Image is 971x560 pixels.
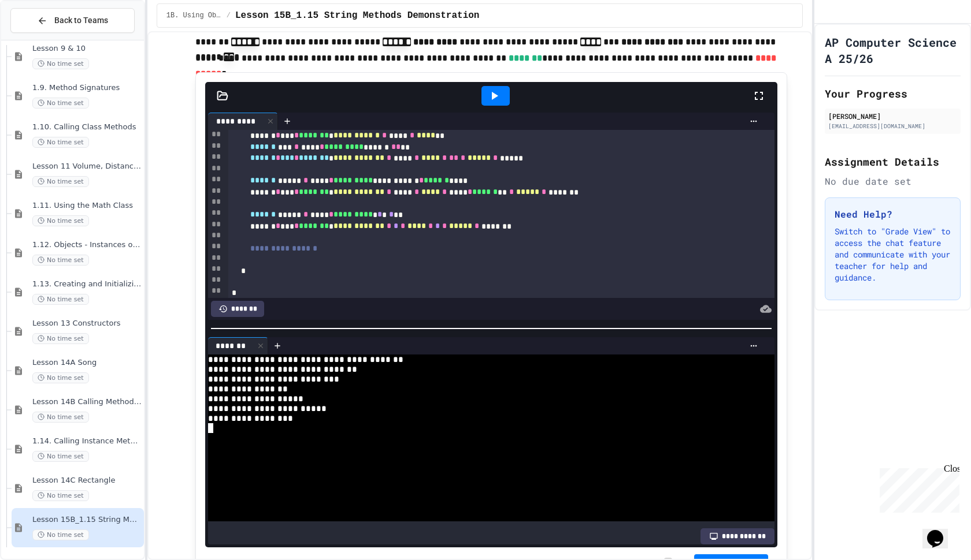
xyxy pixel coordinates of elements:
[227,11,231,20] span: /
[32,44,142,54] span: Lesson 9 & 10
[32,412,89,423] span: No time set
[825,154,961,170] h2: Assignment Details
[32,83,142,93] span: 1.9. Method Signatures
[32,397,142,407] span: Lesson 14B Calling Methods with Parameters
[32,176,89,187] span: No time set
[32,122,142,132] span: 1.10. Calling Class Methods
[825,174,961,188] div: No due date set
[32,137,89,148] span: No time set
[32,529,89,540] span: No time set
[32,319,142,328] span: Lesson 13 Constructors
[32,162,142,171] span: Lesson 11 Volume, Distance, & Quadratic Formula
[32,333,89,344] span: No time set
[32,294,89,305] span: No time set
[825,34,961,66] h1: AP Computer Science A 25/26
[32,372,89,383] span: No time set
[235,9,479,23] span: Lesson 15B_1.15 String Methods Demonstration
[32,58,89,69] span: No time set
[828,122,957,130] div: [EMAIL_ADDRESS][DOMAIN_NAME]
[32,201,142,211] span: 1.11. Using the Math Class
[5,5,80,73] div: Chat with us now!Close
[828,111,957,121] div: [PERSON_NAME]
[32,490,89,501] span: No time set
[54,14,108,27] span: Back to Teams
[32,215,89,226] span: No time set
[32,240,142,250] span: 1.12. Objects - Instances of Classes
[32,358,142,368] span: Lesson 14A Song
[32,255,89,266] span: No time set
[922,514,959,548] iframe: chat widget
[32,476,142,486] span: Lesson 14C Rectangle
[32,451,89,462] span: No time set
[835,207,951,221] h3: Need Help?
[875,464,959,513] iframe: chat widget
[32,279,142,289] span: 1.13. Creating and Initializing Objects: Constructors
[32,98,89,109] span: No time set
[835,226,951,283] p: Switch to "Grade View" to access the chat feature and communicate with your teacher for help and ...
[32,515,142,525] span: Lesson 15B_1.15 String Methods Demonstration
[10,8,135,33] button: Back to Teams
[32,436,142,446] span: 1.14. Calling Instance Methods
[166,11,222,20] span: 1B. Using Objects and Methods
[825,85,961,102] h2: Your Progress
